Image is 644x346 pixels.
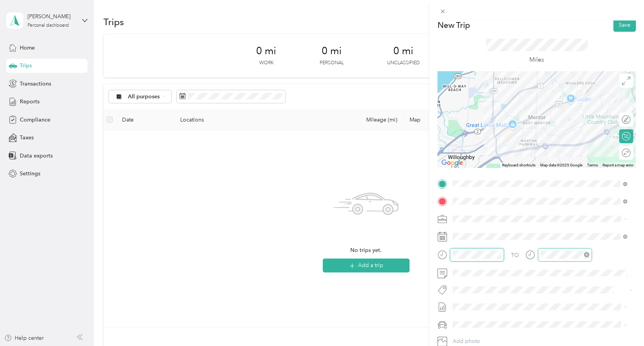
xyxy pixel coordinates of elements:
[502,163,536,168] button: Keyboard shortcuts
[587,163,598,167] a: Terms (opens in new tab)
[540,163,582,167] span: Map data ©2025 Google
[601,303,644,346] iframe: Everlance-gr Chat Button Frame
[439,158,465,168] img: Google
[613,18,636,32] button: Save
[511,251,519,259] div: TO
[584,252,589,257] span: close-circle
[603,163,634,167] a: Report a map error
[529,55,544,65] p: Miles
[439,158,465,168] a: Open this area in Google Maps (opens a new window)
[437,20,470,31] p: New Trip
